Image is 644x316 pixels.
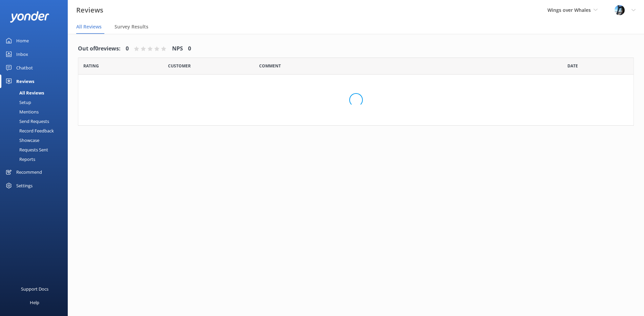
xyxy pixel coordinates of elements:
[16,61,33,75] div: Chatbot
[547,7,591,13] span: Wings over Whales
[115,23,148,30] span: Survey Results
[259,63,281,69] span: Question
[21,282,48,296] div: Support Docs
[4,117,68,126] a: Send Requests
[4,107,68,117] a: Mentions
[16,34,29,47] div: Home
[4,98,68,107] a: Setup
[4,145,48,154] div: Requests Sent
[16,47,28,61] div: Inbox
[126,44,129,53] h4: 0
[4,154,35,164] div: Reports
[4,88,68,98] a: All Reviews
[4,98,31,107] div: Setup
[4,126,54,135] div: Record Feedback
[78,44,121,53] h4: Out of 0 reviews:
[10,11,49,22] img: yonder-white-logo.png
[16,75,34,88] div: Reviews
[76,23,102,30] span: All Reviews
[4,126,68,135] a: Record Feedback
[4,107,39,117] div: Mentions
[567,63,578,69] span: Date
[30,296,39,309] div: Help
[16,179,33,192] div: Settings
[76,5,103,16] h3: Reviews
[4,135,68,145] a: Showcase
[172,44,183,53] h4: NPS
[4,145,68,154] a: Requests Sent
[4,88,44,98] div: All Reviews
[188,44,191,53] h4: 0
[83,63,99,69] span: Date
[615,5,625,15] img: 145-1635463833.jpg
[4,154,68,164] a: Reports
[4,135,39,145] div: Showcase
[168,63,191,69] span: Date
[16,165,42,179] div: Recommend
[4,117,49,126] div: Send Requests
